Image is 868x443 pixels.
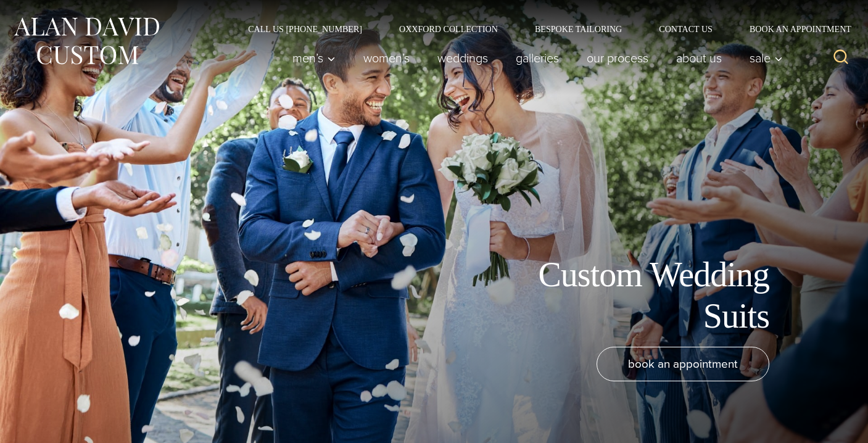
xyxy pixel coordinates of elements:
span: Sale [750,52,783,64]
a: Call Us [PHONE_NUMBER] [229,25,381,33]
a: Bespoke Tailoring [516,25,640,33]
a: Women’s [350,46,424,70]
a: About Us [663,46,736,70]
a: Galleries [502,46,573,70]
h1: Custom Wedding Suits [492,254,769,337]
a: Oxxford Collection [381,25,516,33]
span: Men’s [292,52,336,64]
a: book an appointment [597,347,769,381]
a: Our Process [573,46,663,70]
a: weddings [424,46,502,70]
a: Contact Us [640,25,731,33]
nav: Primary Navigation [279,46,790,70]
button: View Search Form [826,43,856,73]
a: Book an Appointment [731,25,856,33]
span: book an appointment [628,355,738,373]
nav: Secondary Navigation [229,25,856,33]
img: Alan David Custom [12,14,160,68]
